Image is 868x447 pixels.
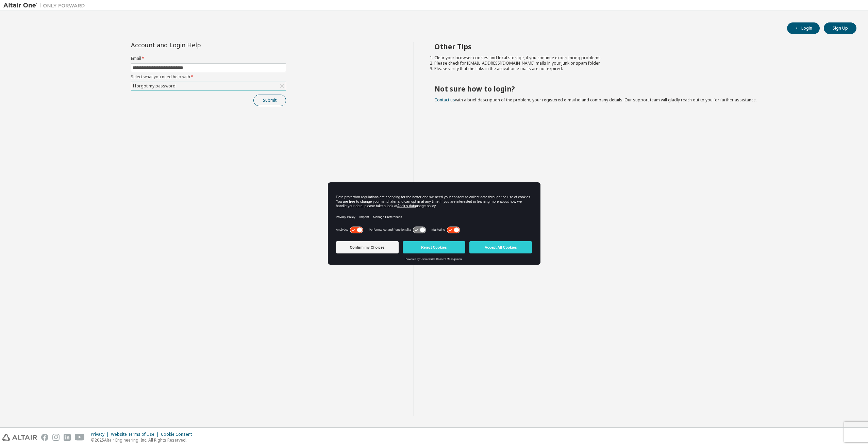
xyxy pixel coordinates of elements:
[131,56,286,61] label: Email
[434,42,845,51] h2: Other Tips
[52,434,60,441] img: instagram.svg
[434,66,845,71] li: Please verify that the links in the activation e-mails are not expired.
[131,74,286,80] label: Select what you need help with
[131,82,286,90] div: I forgot my password
[131,42,255,48] div: Account and Login Help
[434,61,845,66] li: Please check for [EMAIL_ADDRESS][DOMAIN_NAME] mails in your junk or spam folder.
[132,82,177,90] div: I forgot my password
[434,97,757,103] span: with a brief description of the problem, your registered e-mail id and company details. Our suppo...
[91,437,196,443] p: © 2025 Altair Engineering, Inc. All Rights Reserved.
[253,95,286,106] button: Submit
[3,2,88,9] img: Altair One
[434,55,845,61] li: Clear your browser cookies and local storage, if you continue experiencing problems.
[64,434,71,441] img: linkedin.svg
[91,432,111,437] div: Privacy
[111,432,161,437] div: Website Terms of Use
[824,22,856,34] button: Sign Up
[434,97,455,103] a: Contact us
[787,22,820,34] button: Login
[2,434,37,441] img: altair_logo.svg
[434,84,845,93] h2: Not sure how to login?
[161,432,196,437] div: Cookie Consent
[75,434,85,441] img: youtube.svg
[41,434,48,441] img: facebook.svg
